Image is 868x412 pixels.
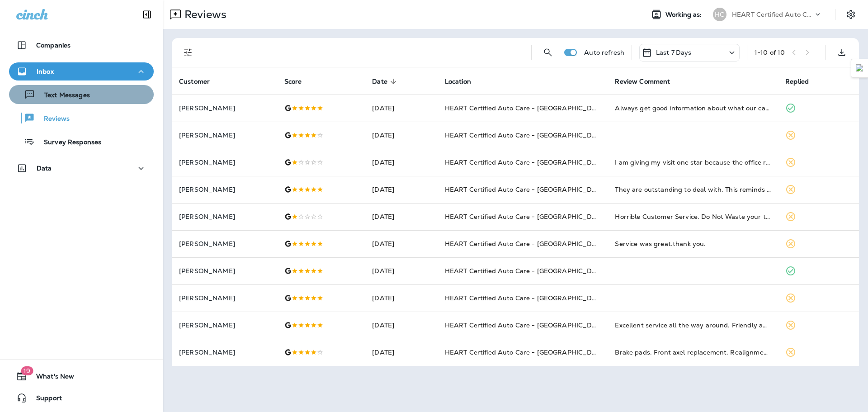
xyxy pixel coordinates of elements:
[539,43,557,62] button: Search Reviews
[179,77,222,85] span: Customer
[179,43,197,62] button: Filters
[181,8,226,21] p: Reviews
[179,78,210,85] span: Customer
[445,131,607,139] span: HEART Certified Auto Care - [GEOGRAPHIC_DATA]
[445,104,607,112] span: HEART Certified Auto Care - [GEOGRAPHIC_DATA]
[365,122,437,149] td: [DATE]
[179,349,270,356] p: [PERSON_NAME]
[365,339,437,366] td: [DATE]
[833,43,851,62] button: Export as CSV
[9,109,154,128] button: Reviews
[615,321,771,330] div: Excellent service all the way around. Friendly and skilled technicians and receptionist. I was ke...
[365,203,437,230] td: [DATE]
[179,294,270,302] p: [PERSON_NAME]
[445,77,483,85] span: Location
[365,312,437,339] td: [DATE]
[445,348,607,356] span: HEART Certified Auto Care - [GEOGRAPHIC_DATA]
[284,77,314,85] span: Score
[843,6,859,23] button: Settings
[9,62,154,81] button: Inbox
[37,165,52,172] p: Data
[665,11,704,19] span: Working as:
[856,64,864,72] img: Detect Auto
[35,91,90,100] p: Text Messages
[9,367,154,385] button: 19What's New
[445,267,607,275] span: HEART Certified Auto Care - [GEOGRAPHIC_DATA]
[9,36,154,54] button: Companies
[365,230,437,257] td: [DATE]
[445,321,607,329] span: HEART Certified Auto Care - [GEOGRAPHIC_DATA]
[615,78,670,85] span: Review Comment
[755,49,785,56] div: 1 - 10 of 10
[732,11,813,18] p: HEART Certified Auto Care
[179,104,270,112] p: [PERSON_NAME]
[179,240,270,247] p: [PERSON_NAME]
[27,373,74,384] span: What's New
[785,78,809,85] span: Replied
[445,185,607,194] span: HEART Certified Auto Care - [GEOGRAPHIC_DATA]
[615,239,771,248] div: Service was great.thank you.
[615,348,771,357] div: Brake pads. Front axel replacement. Realignment. Heart does great work and keeps you posted of th...
[713,8,726,21] div: HC
[37,68,54,75] p: Inbox
[445,78,471,85] span: Location
[9,132,154,151] button: Survey Responses
[584,49,624,56] p: Auto refresh
[179,322,270,329] p: [PERSON_NAME]
[284,78,302,85] span: Score
[179,186,270,193] p: [PERSON_NAME]
[179,159,270,166] p: [PERSON_NAME]
[445,158,607,166] span: HEART Certified Auto Care - [GEOGRAPHIC_DATA]
[615,77,682,85] span: Review Comment
[27,394,62,405] span: Support
[372,78,387,85] span: Date
[134,5,160,24] button: Collapse Sidebar
[372,77,399,85] span: Date
[365,284,437,312] td: [DATE]
[365,257,437,284] td: [DATE]
[179,213,270,220] p: [PERSON_NAME]
[35,138,101,147] p: Survey Responses
[36,42,71,49] p: Companies
[365,95,437,122] td: [DATE]
[615,158,771,167] div: I am giving my visit one star because the office receptionist is great. However my experience wit...
[445,213,607,221] span: HEART Certified Auto Care - [GEOGRAPHIC_DATA]
[9,159,154,177] button: Data
[9,85,154,104] button: Text Messages
[21,366,33,375] span: 19
[445,240,607,248] span: HEART Certified Auto Care - [GEOGRAPHIC_DATA]
[445,294,607,302] span: HEART Certified Auto Care - [GEOGRAPHIC_DATA]
[179,132,270,139] p: [PERSON_NAME]
[365,176,437,203] td: [DATE]
[615,104,771,113] div: Always get good information about what our car needs and the work is done quickly and correctly. ...
[615,212,771,221] div: Horrible Customer Service. Do Not Waste your time or $$ here. I remember them being scammers and ...
[35,115,70,123] p: Reviews
[365,149,437,176] td: [DATE]
[656,49,692,56] p: Last 7 Days
[615,185,771,194] div: They are outstanding to deal with. This reminds of the old time honest and trustworthy auto speci...
[179,267,270,275] p: [PERSON_NAME]
[785,77,821,85] span: Replied
[9,389,154,407] button: Support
